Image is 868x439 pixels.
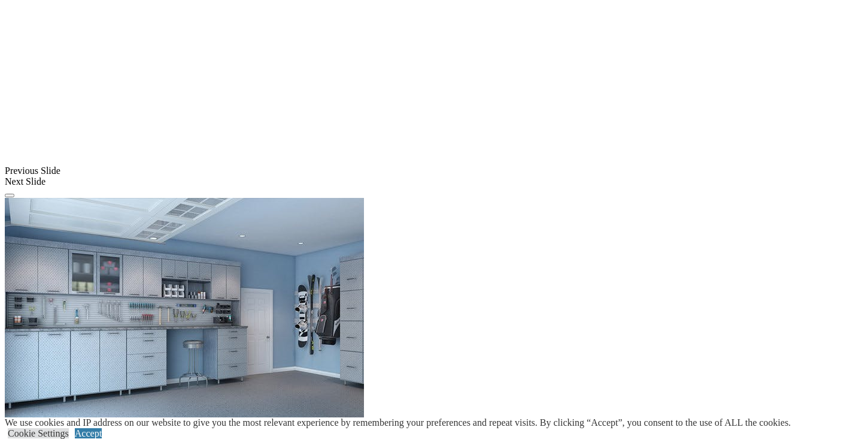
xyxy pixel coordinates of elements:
a: Cookie Settings [8,428,69,438]
button: Click here to pause slide show [5,194,14,197]
div: Previous Slide [5,166,863,176]
img: Banner for mobile view [5,198,364,438]
a: Accept [75,428,102,438]
div: Next Slide [5,176,863,187]
div: We use cookies and IP address on our website to give you the most relevant experience by remember... [5,417,791,428]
